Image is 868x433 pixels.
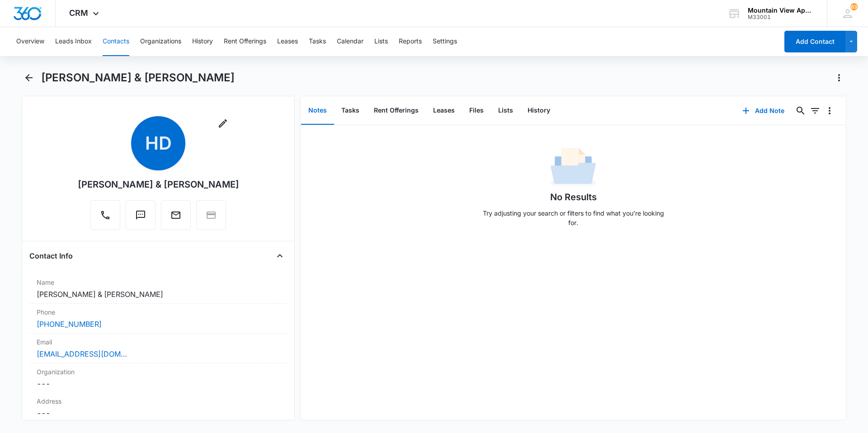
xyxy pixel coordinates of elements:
div: Address--- [29,393,287,423]
div: Organization--- [29,363,287,393]
button: Email [161,200,191,230]
button: Overflow Menu [822,104,837,118]
label: Organization [37,367,280,377]
button: Rent Offerings [224,27,266,56]
button: Reports [399,27,422,56]
button: Leads Inbox [55,27,92,56]
button: Close [273,249,287,263]
a: Text [126,214,156,222]
div: account name [748,7,814,14]
button: History [520,97,557,125]
button: Organizations [140,27,181,56]
button: Call [90,200,120,230]
button: Settings [433,27,457,56]
dd: [PERSON_NAME] & [PERSON_NAME] [37,289,280,300]
dd: --- [37,408,280,419]
div: account id [748,14,814,20]
button: Tasks [309,27,326,56]
button: Lists [491,97,520,125]
label: Name [37,278,280,287]
button: Files [462,97,491,125]
span: CRM [69,8,88,18]
h1: No Results [550,190,597,204]
span: 63 [850,3,858,10]
button: Overview [16,27,44,56]
label: Email [37,337,280,347]
div: [PERSON_NAME] & [PERSON_NAME] [78,178,239,191]
button: Calendar [337,27,363,56]
button: Lists [374,27,388,56]
button: Leases [277,27,298,56]
dd: --- [37,378,280,389]
button: Add Note [733,100,793,122]
h4: Contact Info [29,250,73,261]
a: Call [90,214,120,222]
div: Name[PERSON_NAME] & [PERSON_NAME] [29,274,287,304]
button: Actions [832,71,846,85]
div: Email[EMAIL_ADDRESS][DOMAIN_NAME] [29,334,287,363]
button: Leases [426,97,462,125]
p: Try adjusting your search or filters to find what you’re looking for. [478,208,668,227]
button: Contacts [103,27,129,56]
button: Rent Offerings [367,97,426,125]
button: Notes [301,97,334,125]
button: Back [22,71,36,85]
button: Text [126,200,156,230]
div: notifications count [850,3,858,10]
button: Tasks [334,97,367,125]
span: HD [131,116,185,170]
img: No Data [551,145,596,190]
button: Filters [808,104,822,118]
button: Search... [793,104,808,118]
label: Address [37,396,280,406]
div: Phone[PHONE_NUMBER] [29,304,287,334]
label: Phone [37,307,280,317]
h1: [PERSON_NAME] & [PERSON_NAME] [41,71,235,85]
a: [EMAIL_ADDRESS][DOMAIN_NAME] [37,348,127,359]
a: [PHONE_NUMBER] [37,319,102,329]
a: Email [161,214,191,222]
button: History [192,27,213,56]
button: Add Contact [784,31,845,52]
